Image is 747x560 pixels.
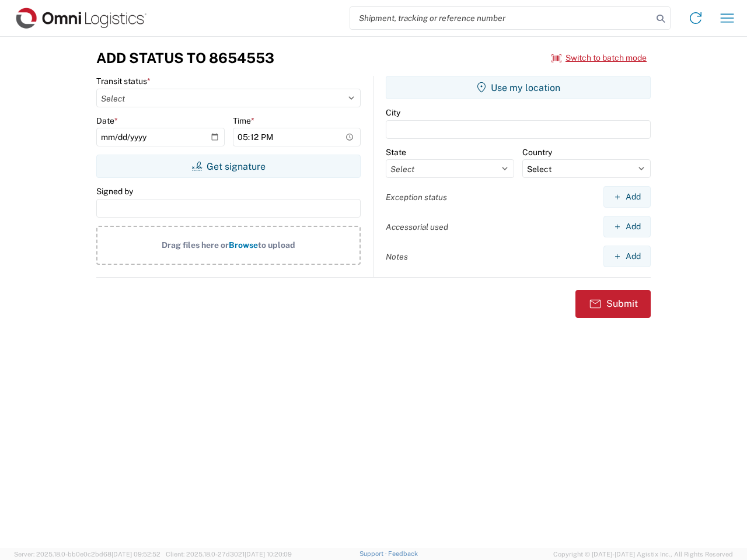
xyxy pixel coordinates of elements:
[522,147,552,157] label: Country
[96,76,151,86] label: Transit status
[388,550,418,557] a: Feedback
[166,551,292,558] span: Client: 2025.18.0-27d3021
[551,48,647,68] button: Switch to batch mode
[245,551,292,558] span: [DATE] 10:20:09
[162,240,229,250] span: Drag files here or
[603,246,651,267] button: Add
[386,251,408,262] label: Notes
[350,7,652,29] input: Shipment, tracking or reference number
[258,240,295,250] span: to upload
[14,551,160,558] span: Server: 2025.18.0-bb0e0c2bd68
[386,76,651,99] button: Use my location
[359,550,389,557] a: Support
[96,155,361,178] button: Get signature
[111,551,160,558] span: [DATE] 09:52:52
[386,192,447,202] label: Exception status
[386,222,448,232] label: Accessorial used
[575,290,651,318] button: Submit
[553,549,733,559] span: Copyright © [DATE]-[DATE] Agistix Inc., All Rights Reserved
[96,186,133,197] label: Signed by
[229,240,258,250] span: Browse
[233,116,254,126] label: Time
[603,186,651,208] button: Add
[96,50,274,66] h3: Add Status to 8654553
[386,107,400,118] label: City
[603,216,651,237] button: Add
[96,116,118,126] label: Date
[386,147,406,157] label: State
